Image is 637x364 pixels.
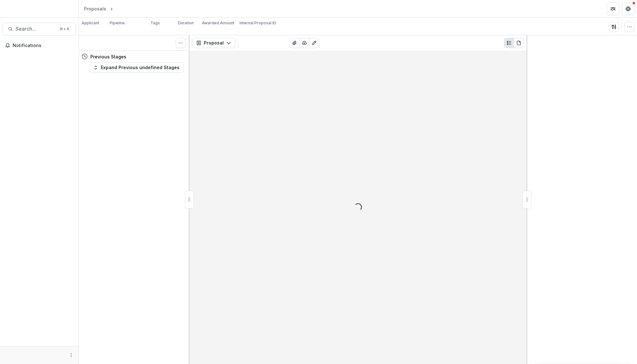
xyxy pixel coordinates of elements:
[89,63,184,73] button: Expand Previous undefined Stages
[82,4,141,13] nav: breadcrumb
[58,26,71,33] div: ⌘ + K
[192,38,235,48] button: Proposal
[90,53,126,60] h4: Previous Stages
[176,38,186,48] button: Toggle View Cancelled Tasks
[622,3,634,15] button: Get Help
[110,20,125,26] p: Pipeline
[504,38,514,48] button: Plaintext view
[3,40,76,51] button: Notifications
[514,38,524,48] button: PDF view
[3,23,76,35] button: Search...
[178,20,194,26] p: Duration
[240,20,276,26] p: Internal Proposal ID
[607,3,619,15] button: Partners
[82,20,99,26] p: Applicant
[82,4,109,13] a: Proposals
[202,20,234,26] p: Awarded Amount
[15,26,56,32] span: Search...
[84,5,106,12] div: Proposals
[289,38,300,48] button: View Attached Files
[67,351,75,359] button: More
[150,20,160,26] p: Tags
[309,38,319,48] button: Edit as form
[13,43,74,48] span: Notifications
